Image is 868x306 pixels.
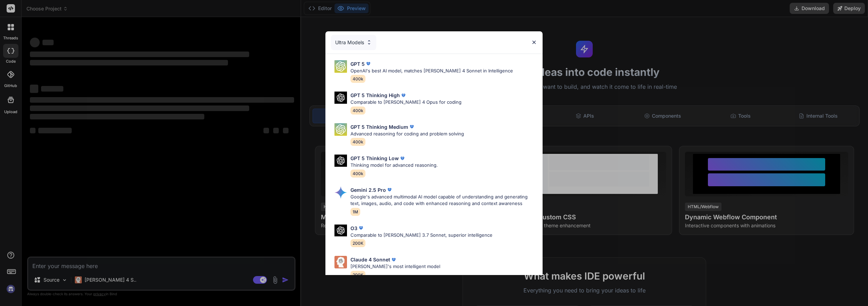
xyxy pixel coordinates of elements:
[399,155,406,162] img: premium
[334,186,347,199] img: Pick Models
[350,68,513,74] p: OpenAI's best AI model, matches [PERSON_NAME] 4 Sonnet in Intelligence
[350,170,365,178] span: 400k
[350,256,390,263] p: Claude 4 Sonnet
[334,60,347,73] img: Pick Models
[386,186,393,193] img: premium
[350,225,357,232] p: O3
[350,155,399,162] p: GPT 5 Thinking Low
[350,107,365,115] span: 400k
[350,123,408,131] p: GPT 5 Thinking Medium
[350,232,492,239] p: Comparable to [PERSON_NAME] 3.7 Sonnet, superior intelligence
[365,60,372,67] img: premium
[334,256,347,268] img: Pick Models
[400,92,407,99] img: premium
[350,162,438,169] p: Thinking model for advanced reasoning.
[350,186,386,194] p: Gemini 2.5 Pro
[350,239,365,247] span: 200K
[350,99,461,106] p: Comparable to [PERSON_NAME] 4 Opus for coding
[350,75,365,83] span: 400k
[331,35,376,50] div: Ultra Models
[390,256,397,263] img: premium
[350,131,464,138] p: Advanced reasoning for coding and problem solving
[334,92,347,104] img: Pick Models
[350,208,360,216] span: 1M
[334,225,347,237] img: Pick Models
[531,39,537,45] img: close
[350,271,365,279] span: 200K
[350,138,365,146] span: 400k
[334,155,347,167] img: Pick Models
[350,194,537,207] p: Google's advanced multimodal AI model capable of understanding and generating text, images, audio...
[350,60,365,68] p: GPT 5
[334,123,347,136] img: Pick Models
[366,39,372,45] img: Pick Models
[350,263,440,270] p: [PERSON_NAME]'s most intelligent model
[408,123,415,130] img: premium
[357,225,364,232] img: premium
[350,92,400,99] p: GPT 5 Thinking High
